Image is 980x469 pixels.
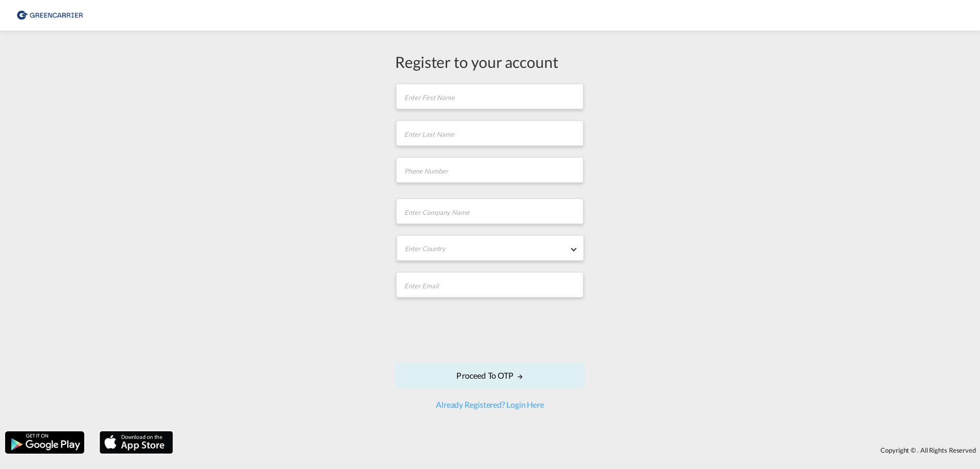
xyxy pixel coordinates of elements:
md-icon: icon-arrow-right [517,373,524,380]
div: Register to your account [395,51,585,72]
button: Proceed to OTPicon-arrow-right [395,363,585,388]
img: 8cf206808afe11efa76fcd1e3d746489.png [15,4,84,27]
input: Enter Email [396,272,583,298]
input: Phone Number [396,157,583,183]
iframe: reCAPTCHA [412,308,568,348]
div: Copyright © . All Rights Reserved [178,441,980,459]
input: Enter Last Name [396,120,583,146]
input: Enter Company Name [396,199,583,224]
a: Already Registered? Login Here [436,400,544,409]
img: apple.png [99,430,174,455]
input: Enter First Name [396,84,583,109]
md-select: Enter Country [397,235,584,261]
img: google.png [4,430,85,455]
